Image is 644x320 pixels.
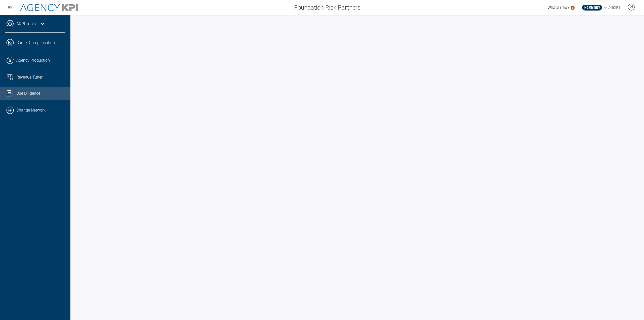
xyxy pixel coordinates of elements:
img: AgencyKPI [20,4,78,11]
span: What's new? [547,5,569,10]
text: 5 [572,6,573,9]
span: Due Diligence [16,90,40,96]
span: Foundation Risk Partners [294,3,360,12]
a: AKPI Tools [16,21,36,27]
span: Agency Production [16,57,50,63]
span: Revenue Tuner [16,74,43,80]
a: 5 [571,6,575,10]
